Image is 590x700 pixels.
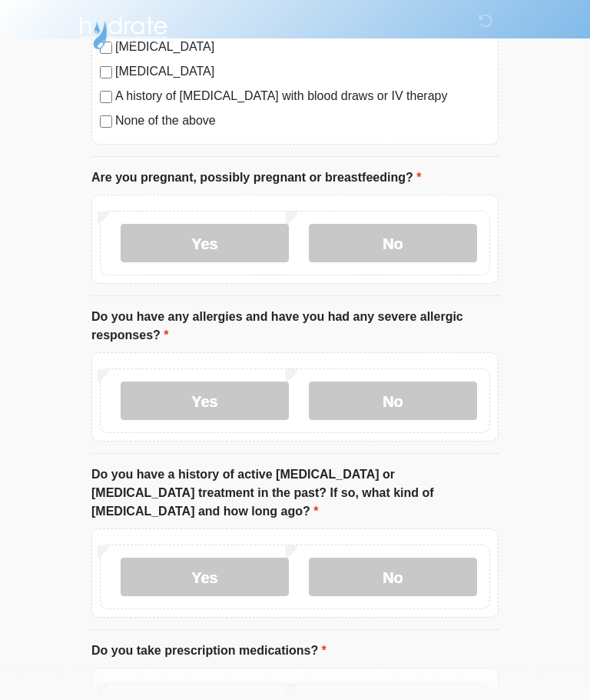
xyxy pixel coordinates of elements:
label: Are you pregnant, possibly pregnant or breastfeeding? [91,169,421,188]
input: [MEDICAL_DATA] [100,67,112,79]
label: A history of [MEDICAL_DATA] with blood draws or IV therapy [115,88,490,106]
label: Yes [121,558,289,597]
label: No [309,558,477,597]
label: [MEDICAL_DATA] [115,63,490,82]
label: Do you have a history of active [MEDICAL_DATA] or [MEDICAL_DATA] treatment in the past? If so, wh... [91,466,499,522]
label: Yes [121,225,289,263]
label: No [309,225,477,263]
label: Yes [121,382,289,421]
input: None of the above [100,116,112,128]
label: Do you have any allergies and have you had any severe allergic responses? [91,308,499,345]
img: Hydrate IV Bar - Arcadia Logo [76,12,170,51]
label: Do you take prescription medications? [91,642,326,661]
label: No [309,382,477,421]
input: A history of [MEDICAL_DATA] with blood draws or IV therapy [100,92,112,104]
label: None of the above [115,112,490,131]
